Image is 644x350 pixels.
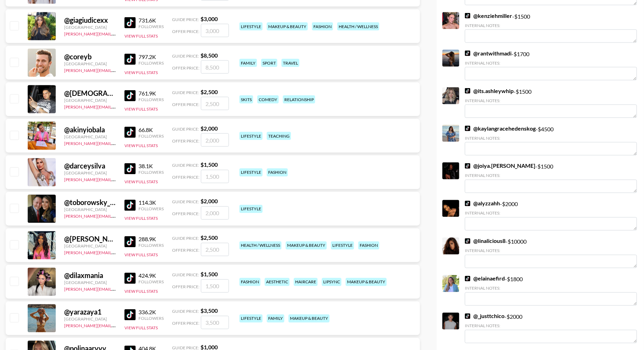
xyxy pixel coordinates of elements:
[465,136,637,141] div: Internal Notes:
[172,102,199,107] span: Offer Price:
[64,308,116,317] div: @ yarazaya1
[465,201,470,206] img: TikTok
[64,52,116,61] div: @ coreyb
[124,309,136,321] img: TikTok
[465,275,637,306] div: - $ 1800
[465,275,505,282] a: @elainaefird
[465,60,637,66] div: Internal Notes:
[138,272,164,279] div: 424.9K
[267,22,308,31] div: makeup & beauty
[201,24,229,37] input: 3,000
[138,199,164,206] div: 114.3K
[172,248,199,253] span: Offer Price:
[465,163,470,169] img: TikTok
[465,23,637,28] div: Internal Notes:
[172,65,199,71] span: Offer Price:
[465,50,637,80] div: - $ 1700
[465,12,637,43] div: - $ 1500
[465,125,536,132] a: @kaylangracehedenskog
[172,272,199,278] span: Guide Price:
[124,216,158,221] button: View Full Stats
[172,175,199,180] span: Offer Price:
[201,161,218,168] strong: $ 1,500
[138,133,164,139] div: Followers
[465,50,511,57] a: @rantwithmadi
[138,90,164,97] div: 761.9K
[465,98,637,103] div: Internal Notes:
[64,176,168,183] a: [PERSON_NAME][EMAIL_ADDRESS][DOMAIN_NAME]
[201,316,229,329] input: 3,500
[201,88,218,95] strong: $ 2,500
[172,138,199,144] span: Offer Price:
[465,286,637,291] div: Internal Notes:
[64,61,116,66] div: [GEOGRAPHIC_DATA]
[64,162,116,171] div: @ darceysilva
[201,243,229,256] input: 2,500
[138,126,164,133] div: 66.8K
[465,313,470,319] img: TikTok
[138,316,164,321] div: Followers
[465,276,470,282] img: TikTok
[138,170,164,175] div: Followers
[64,25,116,30] div: [GEOGRAPHIC_DATA]
[465,248,637,253] div: Internal Notes:
[201,60,229,74] input: 8,500
[64,235,116,244] div: @ [PERSON_NAME]
[239,278,260,286] div: fashion
[465,87,637,118] div: - $ 1500
[138,163,164,170] div: 38.1K
[172,284,199,290] span: Offer Price:
[64,98,116,103] div: [GEOGRAPHIC_DATA]
[257,95,279,104] div: comedy
[239,169,263,177] div: lifestyle
[64,89,116,98] div: @ [DEMOGRAPHIC_DATA]
[124,289,158,294] button: View Full Stats
[239,59,257,67] div: family
[138,309,164,316] div: 336.2K
[64,134,116,139] div: [GEOGRAPHIC_DATA]
[64,322,168,329] a: [PERSON_NAME][EMAIL_ADDRESS][DOMAIN_NAME]
[465,323,637,329] div: Internal Notes:
[172,236,199,241] span: Guide Price:
[239,315,263,323] div: lifestyle
[465,125,637,156] div: - $ 4500
[267,169,288,177] div: fashion
[64,285,168,292] a: [PERSON_NAME][EMAIL_ADDRESS][DOMAIN_NAME]
[124,252,158,258] button: View Full Stats
[201,279,229,293] input: 1,500
[267,132,291,140] div: teaching
[337,22,379,31] div: health / wellness
[465,238,637,268] div: - $ 10000
[138,279,164,285] div: Followers
[201,133,229,147] input: 2,000
[465,163,535,170] a: @joiya.[PERSON_NAME]
[172,90,199,95] span: Guide Price:
[358,242,379,250] div: fashion
[64,171,116,176] div: [GEOGRAPHIC_DATA]
[124,143,158,148] button: View Full Stats
[331,242,354,250] div: lifestyle
[64,66,168,73] a: [PERSON_NAME][EMAIL_ADDRESS][DOMAIN_NAME]
[172,199,199,205] span: Guide Price:
[465,200,500,207] a: @alyzzahh
[201,206,229,220] input: 2,000
[465,12,512,19] a: @kenziehmiller
[465,211,637,216] div: Internal Notes:
[64,212,168,219] a: [PERSON_NAME][EMAIL_ADDRESS][DOMAIN_NAME]
[282,59,299,67] div: travel
[124,106,158,112] button: View Full Stats
[124,179,158,185] button: View Full Stats
[138,24,164,29] div: Followers
[138,97,164,102] div: Followers
[239,132,263,140] div: lifestyle
[239,22,263,31] div: lifestyle
[201,125,218,132] strong: $ 2,000
[239,205,263,213] div: lifestyle
[64,198,116,207] div: @ toborowsky_david
[64,207,116,212] div: [GEOGRAPHIC_DATA]
[172,321,199,326] span: Offer Price:
[465,87,514,94] a: @its.ashleywhip
[64,16,116,25] div: @ giagiudicexx
[261,59,277,67] div: sport
[138,243,164,248] div: Followers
